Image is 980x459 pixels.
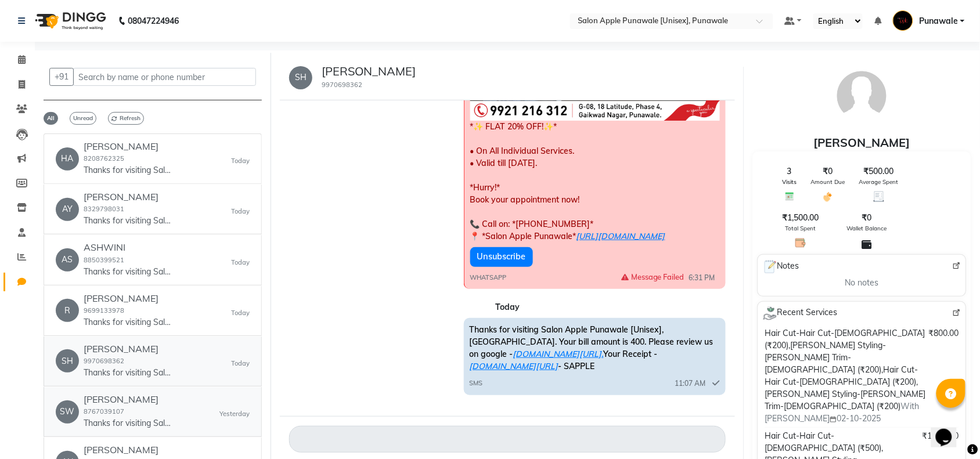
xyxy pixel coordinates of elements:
div: AY [56,198,79,221]
span: All [44,112,58,125]
strong: Today [495,302,520,312]
span: Punawale [919,15,958,27]
span: Amount Due [811,178,845,186]
span: Wallet Balance [847,224,887,233]
span: WHATSAPP [470,273,507,283]
small: 8329798031 [84,205,124,213]
div: SH [56,349,79,373]
h6: [PERSON_NAME] [84,444,171,456]
div: SH [289,66,312,89]
input: Search by name or phone number [73,68,256,86]
p: Thanks for visiting Salon Apple Punawale [Unisex], [GEOGRAPHIC_DATA]. Your bill amount is 100. Pl... [84,266,171,278]
b: 08047224946 [128,5,179,37]
span: Thanks for visiting Salon Apple Punawale [Unisex], [GEOGRAPHIC_DATA]. Your bill amount is 400. Pl... [470,324,714,371]
p: Thanks for visiting Salon Apple Punawale [Unisex], [GEOGRAPHIC_DATA]. Your bill amount is 400. Pl... [84,367,171,379]
span: ₹0 [823,165,833,178]
p: Thanks for visiting Salon Apple Punawale [Unisex], [GEOGRAPHIC_DATA]. Your bill amount is 720. Pl... [84,417,171,429]
span: Average Spent [859,178,899,186]
span: Total Spent [786,224,816,233]
span: Message Failed [621,272,684,283]
span: Notes [763,259,799,274]
p: Thanks for visiting Salon Apple Punawale [Unisex], [GEOGRAPHIC_DATA]. Your bill amount is 200. Pl... [84,215,171,227]
p: Thanks for visiting Salon Apple Punawale [Unisex], [GEOGRAPHIC_DATA]. Your bill amount is 200. Pl... [84,316,171,328]
small: Yesterday [219,409,250,419]
small: 8208762325 [84,154,124,162]
span: ₹1,500.00 [783,212,819,224]
span: SMS [470,378,483,388]
span: ₹500.00 [864,165,894,178]
a: Unsubscribe [470,247,533,267]
span: 11:07 AM [675,378,706,389]
img: Amount Due Icon [823,191,834,203]
h6: [PERSON_NAME] [84,394,171,405]
span: Visits [783,178,797,186]
img: Total Spent Icon [795,237,806,248]
span: ₹800.00 [929,327,959,339]
button: +91 [49,68,74,86]
small: 9970698362 [84,357,124,365]
small: Today [231,258,250,268]
span: *✨ FLAT 20% OFF!✨* • On All Individual Services. • Valid till [DATE]. *Hurry!* Book your appointm... [470,121,665,241]
small: Today [231,308,250,318]
span: Unread [70,112,96,125]
div: R [56,299,79,322]
span: ₹1,400.00 [923,430,959,442]
p: Thanks for visiting Salon Apple Punawale [Unisex], [GEOGRAPHIC_DATA]. Your bill amount is 70. Ple... [84,164,171,176]
div: SW [56,400,79,424]
img: Average Spent Icon [874,191,885,202]
div: [PERSON_NAME] [753,134,971,151]
h6: [PERSON_NAME] [84,344,171,355]
a: [DOMAIN_NAME][URL]. [513,349,604,359]
div: AS [56,248,79,272]
h6: [PERSON_NAME] [84,191,171,203]
small: 9699133978 [84,306,124,315]
span: Recent Services [763,306,838,320]
span: ₹0 [862,212,872,224]
img: Punawale [893,10,913,31]
iframe: chat widget [931,413,968,447]
a: [URL][DOMAIN_NAME] [577,231,665,241]
small: 8850399521 [84,256,124,264]
span: Refresh [108,112,144,125]
span: 6:31 PM [689,273,715,283]
h6: [PERSON_NAME] [84,293,171,304]
h6: ASHWINI [84,242,171,253]
small: Today [231,156,250,166]
h5: [PERSON_NAME] [322,64,416,78]
span: No notes [845,277,879,289]
small: Today [231,207,250,216]
span: 3 [788,165,792,178]
a: [DOMAIN_NAME][URL] [470,361,559,371]
h6: [PERSON_NAME] [84,141,171,152]
small: 8767039107 [84,407,124,415]
img: avatar [833,67,891,125]
div: HA [56,147,79,171]
span: Hair Cut-Hair Cut-[DEMOGRAPHIC_DATA] (₹200),[PERSON_NAME] Styling-[PERSON_NAME] Trim-[DEMOGRAPHIC... [765,328,926,411]
small: 9970698362 [322,81,362,89]
small: Today [231,359,250,368]
img: logo [30,5,109,37]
